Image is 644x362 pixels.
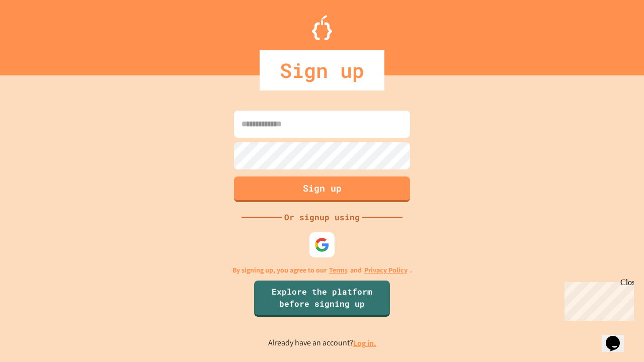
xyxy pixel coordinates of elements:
[314,237,330,252] img: google-icon.svg
[234,176,410,202] button: Sign up
[268,337,376,349] p: Already have an account?
[560,278,634,321] iframe: chat widget
[254,281,390,317] a: Explore the platform before signing up
[329,265,348,276] a: Terms
[260,50,384,90] div: Sign up
[4,4,69,64] div: Chat with us now!Close
[232,265,412,276] p: By signing up, you agree to our and .
[353,338,376,348] a: Log in.
[364,265,408,276] a: Privacy Policy
[312,15,332,40] img: Logo.svg
[602,322,634,352] iframe: chat widget
[282,211,362,223] div: Or signup using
